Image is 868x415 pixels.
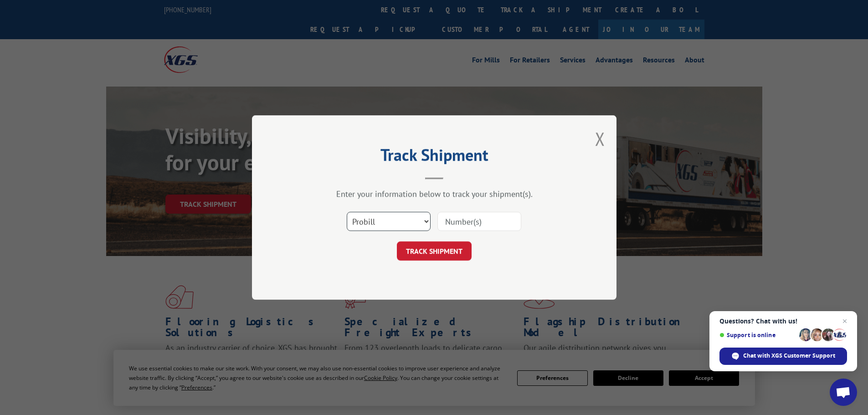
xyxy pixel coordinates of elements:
[298,189,571,199] div: Enter your information below to track your shipment(s).
[437,212,521,231] input: Number(s)
[298,149,571,166] h2: Track Shipment
[719,332,796,338] span: Support is online
[839,316,850,327] span: Close chat
[397,241,472,261] button: TRACK SHIPMENT
[743,352,835,360] span: Chat with XGS Customer Support
[595,127,605,151] button: Close modal
[719,348,847,365] div: Chat with XGS Customer Support
[719,318,847,325] span: Questions? Chat with us!
[830,379,857,406] div: Open chat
